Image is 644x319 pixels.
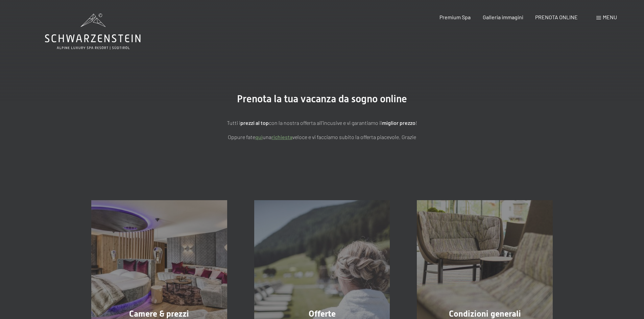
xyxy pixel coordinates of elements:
a: PRENOTA ONLINE [535,14,578,20]
p: Tutti i con la nostra offerta all'incusive e vi garantiamo il ! [153,118,491,127]
span: Prenota la tua vacanza da sogno online [237,93,407,105]
span: Condizioni generali [449,309,521,319]
a: Galleria immagini [483,14,523,20]
a: quì [255,134,263,140]
a: richiesta [271,134,292,140]
strong: prezzi al top [240,119,269,126]
span: Menu [603,14,617,20]
span: Offerte [309,309,336,319]
span: Camere & prezzi [129,309,189,319]
a: Premium Spa [439,14,471,20]
p: Oppure fate una veloce e vi facciamo subito la offerta piacevole. Grazie [153,133,491,141]
strong: miglior prezzo [382,119,415,126]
